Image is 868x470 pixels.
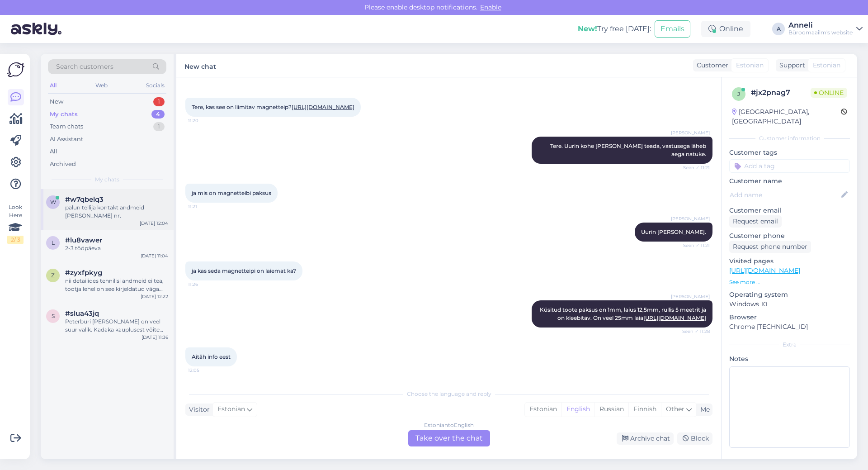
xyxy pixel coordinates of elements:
[525,403,561,416] div: Estonian
[729,341,850,349] div: Extra
[153,122,165,131] div: 1
[153,97,165,106] div: 1
[477,3,504,11] span: Enable
[729,148,850,157] p: Customer tags
[50,97,63,106] div: New
[65,277,168,293] div: nii detailides tehnilisi andmeid ei tea, tootja lehel on see kirjeldatud väga üldiselt: [URL][DOM...
[788,29,853,36] div: Büroomaailm's website
[292,104,354,110] a: [URL][DOMAIN_NAME]
[52,239,55,246] span: l
[729,134,850,142] div: Customer information
[772,23,785,35] div: A
[56,62,113,71] span: Search customers
[185,405,210,414] div: Visitor
[65,204,168,220] div: palun tellija kontakt andmeid [PERSON_NAME] nr.
[94,80,109,91] div: Web
[693,61,728,70] div: Customer
[192,104,354,110] span: Tere, kas see on liimitav magnetteip?
[729,241,811,253] div: Request phone number
[65,318,168,334] div: Peterburi [PERSON_NAME] on veel suur valik. Kadaka kauplusest võite kindluse mõttes üle küsida Ka...
[141,252,168,259] div: [DATE] 11:04
[408,430,490,446] div: Take over the chat
[65,309,99,318] span: #slua43jq
[701,21,750,37] div: Online
[540,306,708,321] span: Küsitud toote paksus on 1mm, laius 12,5mm, rullis 5 meetrit ja on kleebitav. On veel 25mm laia
[641,228,706,235] span: Uurin [PERSON_NAME].
[729,231,850,241] p: Customer phone
[729,266,800,275] a: [URL][DOMAIN_NAME]
[185,390,712,398] div: Choose the language and reply
[729,299,850,309] p: Windows 10
[594,403,628,416] div: Russian
[192,353,231,360] span: Aitäh info eest
[628,403,661,416] div: Finnish
[736,61,764,70] span: Estonian
[788,22,863,36] a: AnneliBüroomaailm's website
[7,61,24,78] img: Askly Logo
[643,314,706,321] a: [URL][DOMAIN_NAME]
[52,313,55,319] span: s
[50,199,56,205] span: w
[188,367,222,374] span: 12:05
[140,220,168,227] div: [DATE] 12:04
[788,22,853,29] div: Anneli
[737,90,740,97] span: j
[65,236,102,244] span: #lu8vawer
[188,281,222,288] span: 11:26
[50,110,78,119] div: My chats
[729,176,850,186] p: Customer name
[729,206,850,215] p: Customer email
[666,405,684,413] span: Other
[141,293,168,300] div: [DATE] 12:22
[51,272,55,279] span: z
[671,293,710,300] span: [PERSON_NAME]
[192,267,296,274] span: ja kas seda magnetteipi on laiemat ka?
[676,328,710,335] span: Seen ✓ 11:28
[144,80,166,91] div: Socials
[729,290,850,299] p: Operating system
[424,421,474,429] div: Estonian to English
[813,61,840,70] span: Estonian
[188,117,222,124] span: 11:20
[65,195,104,204] span: #w7qbelq3
[677,432,712,445] div: Block
[697,405,710,414] div: Me
[676,164,710,171] span: Seen ✓ 11:21
[751,87,811,98] div: # jx2pnag7
[188,203,222,210] span: 11:21
[7,236,24,244] div: 2 / 3
[730,190,840,200] input: Add name
[578,24,597,33] b: New!
[50,147,57,156] div: All
[729,159,850,173] input: Add a tag
[729,313,850,322] p: Browser
[50,160,76,169] div: Archived
[671,129,710,136] span: [PERSON_NAME]
[142,334,168,341] div: [DATE] 11:36
[671,215,710,222] span: [PERSON_NAME]
[811,88,847,98] span: Online
[776,61,805,70] div: Support
[50,122,83,131] div: Team chats
[65,244,168,252] div: 2-3 tööpäeva
[561,403,594,416] div: English
[729,322,850,332] p: Chrome [TECHNICAL_ID]
[578,24,651,34] div: Try free [DATE]:
[7,203,24,244] div: Look Here
[50,135,83,144] div: AI Assistant
[95,176,119,184] span: My chats
[217,404,245,414] span: Estonian
[151,110,165,119] div: 4
[655,20,690,38] button: Emails
[550,142,708,157] span: Tere. Uurin kohe [PERSON_NAME] teada, vastusega läheb aega natuke.
[729,256,850,266] p: Visited pages
[729,354,850,364] p: Notes
[192,190,271,196] span: ja mis on magnetteibi paksus
[65,269,102,277] span: #zyxfpkyg
[676,242,710,249] span: Seen ✓ 11:21
[48,80,58,91] div: All
[732,107,841,126] div: [GEOGRAPHIC_DATA], [GEOGRAPHIC_DATA]
[729,278,850,286] p: See more ...
[184,59,216,71] label: New chat
[729,215,782,228] div: Request email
